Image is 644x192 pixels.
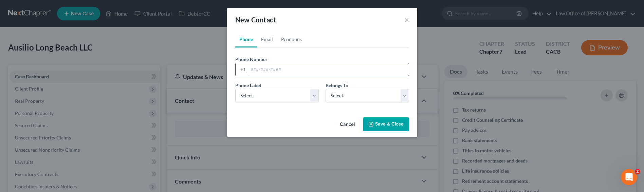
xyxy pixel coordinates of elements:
a: Phone [235,31,257,47]
span: Phone Label [235,82,261,88]
span: Phone Number [235,56,268,62]
div: +1 [236,63,248,76]
a: Email [257,31,277,47]
span: Belongs To [326,82,348,88]
span: 2 [635,169,640,174]
iframe: Intercom live chat [621,169,637,185]
button: Cancel [334,118,360,132]
a: Pronouns [277,31,306,47]
input: ###-###-#### [248,63,409,76]
button: × [404,16,409,24]
span: New Contact [235,16,276,24]
button: Save & Close [363,117,409,132]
